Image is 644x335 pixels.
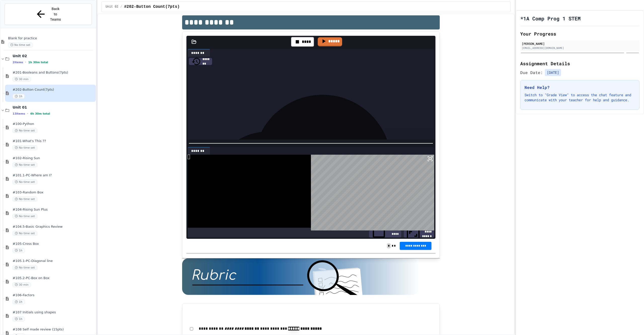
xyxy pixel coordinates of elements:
span: No time set [8,43,33,47]
span: #104-Rising Sun Plus [13,208,95,212]
span: #100-Python [13,122,95,126]
span: #107 Initials using shapes [13,310,95,315]
div: [PERSON_NAME] [522,41,638,46]
span: #104.5-Basic Graphics Review [13,225,95,229]
span: No time set [13,145,37,150]
span: Back to Teams [50,6,61,22]
span: 2 items [13,61,23,64]
h2: Your Progress [520,30,639,37]
span: 30 min [13,282,31,287]
span: No time set [13,180,37,184]
div: [EMAIL_ADDRESS][DOMAIN_NAME] [522,46,638,50]
p: Switch to "Grade View" to access the chat feature and communicate with your teacher for help and ... [525,92,635,103]
span: #101-What's This ?? [13,139,95,143]
span: #102-Rising Sun [13,156,95,160]
span: Due Date: [520,70,543,76]
h1: *1A Comp Prog 1 STEM [520,15,581,22]
span: No time set [13,214,37,219]
span: No time set [13,128,37,133]
span: Blank for practice [8,36,95,41]
span: No time set [13,231,37,236]
span: 4h 30m total [30,112,50,115]
span: • [25,60,26,64]
span: #202-Button Count(7pts) [124,4,180,10]
button: Back to Teams [5,4,92,25]
span: #101.1-PC-Where am I? [13,173,95,178]
span: [DATE] [545,69,561,76]
span: Unit 01 [13,105,95,110]
span: 1h [13,248,25,253]
span: #105.1-PC-Diagonal line [13,259,95,263]
span: 1h [13,94,25,99]
span: No time set [13,197,37,202]
span: Unit 02 [106,5,118,9]
h2: Assignment Details [520,60,639,67]
span: No time set [13,265,37,270]
span: #105-Cross Box [13,242,95,246]
span: 1h 30m total [28,61,48,64]
span: / [120,5,122,9]
span: 13 items [13,112,25,115]
span: #106-Factors [13,293,95,297]
span: #103-Random Box [13,190,95,195]
span: 1h [13,299,25,304]
span: #201-Booleans and Buttons(7pts) [13,71,95,75]
span: • [27,112,28,116]
h3: Need Help? [525,84,635,90]
span: 30 min [13,77,31,82]
span: #108 Self made review (15pts) [13,327,95,332]
span: Unit 02 [13,54,95,58]
span: #202-Button Count(7pts) [13,88,95,92]
span: 1h [13,317,25,321]
span: #105.2-PC-Box on Box [13,276,95,280]
span: No time set [13,162,37,167]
